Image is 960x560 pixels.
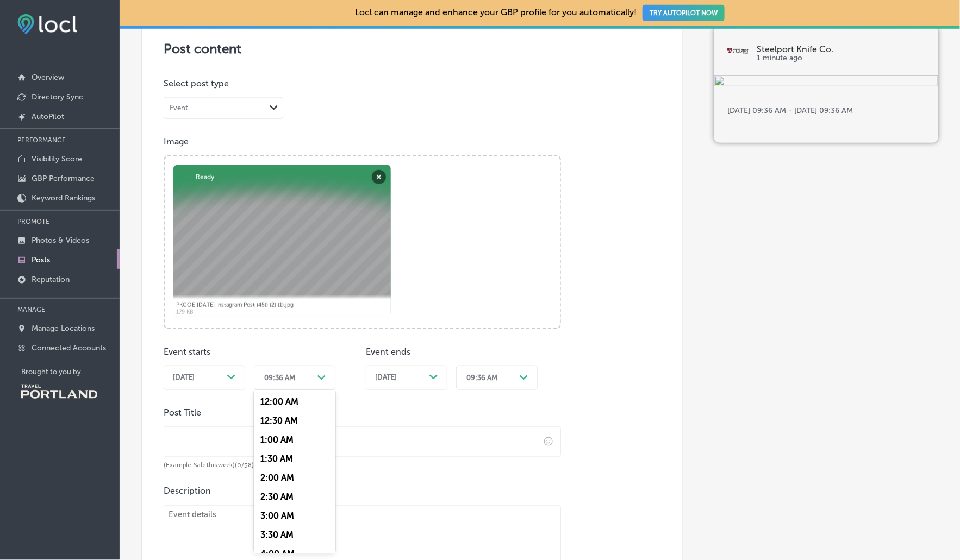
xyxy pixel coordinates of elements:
[32,324,95,333] p: Manage Locations
[32,255,50,265] p: Posts
[17,14,77,34] img: fda3e92497d09a02dc62c9cd864e3231.png
[757,54,925,62] p: 1 minute ago
[164,407,201,418] label: Post Title
[375,373,397,382] span: [DATE]
[366,347,410,357] label: Event ends
[254,487,335,506] div: 2:30 AM
[21,385,97,399] img: Travel Portland
[254,430,335,449] div: 1:00 AM
[727,40,749,61] img: logo
[757,45,925,54] p: Steelport Knife Co.
[164,347,210,357] label: Event starts
[727,106,925,115] h5: [DATE] 09:36 AM - [DATE] 09:36 AM
[164,486,211,496] label: Description
[32,73,64,82] p: Overview
[466,374,497,382] div: 09:36 AM
[170,104,188,112] div: Event
[32,154,82,163] p: Visibility Score
[165,156,242,167] a: Powered by PQINA
[643,5,725,21] button: TRY AUTOPILOT NOW
[254,411,335,430] div: 12:30 AM
[32,236,89,245] p: Photos & Videos
[164,78,660,89] p: Select post type
[164,41,660,56] h3: Post content
[32,92,83,102] p: Directory Sync
[264,374,295,382] div: 09:36 AM
[32,343,106,353] p: Connected Accounts
[164,136,660,147] p: Image
[32,193,95,203] p: Keyword Rankings
[254,392,335,411] div: 12:00 AM
[173,373,195,382] span: [DATE]
[32,112,64,121] p: AutoPilot
[254,525,335,544] div: 3:30 AM
[714,75,938,89] img: c78c6b7f-4493-4f4e-b386-61da7a9a9834
[254,506,335,525] div: 3:00 AM
[32,275,70,284] p: Reputation
[21,368,120,376] p: Brought to you by
[544,437,553,446] span: Insert emoji
[254,468,335,487] div: 2:00 AM
[254,449,335,468] div: 1:30 AM
[164,461,254,470] span: (Example: Sale this week)(0/58)
[32,174,95,183] p: GBP Performance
